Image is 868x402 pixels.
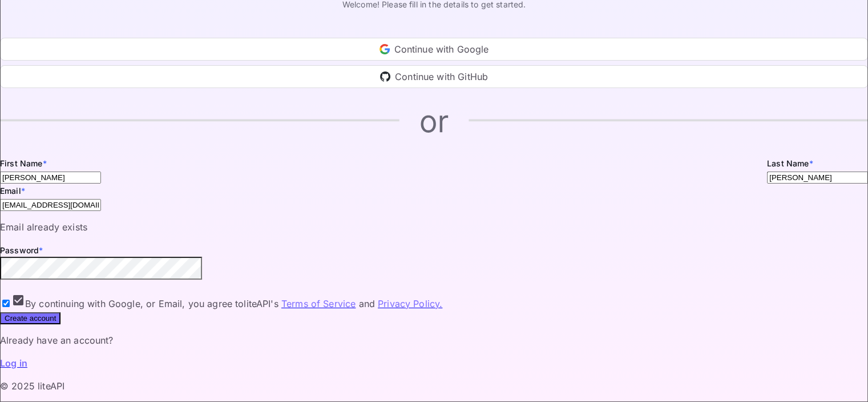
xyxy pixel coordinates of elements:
[25,297,442,311] span: By continuing with Google, or Email, you agree to liteAPI's and
[767,172,868,184] input: Doe
[378,298,442,309] a: Privacy Policy.
[767,158,813,168] label: Last Name
[2,300,10,307] input: By continuing with Google, or Email, you agree toliteAPI's Terms of Service and Privacy Policy.
[281,298,356,309] a: Terms of Service
[5,275,14,284] button: toggle password visibility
